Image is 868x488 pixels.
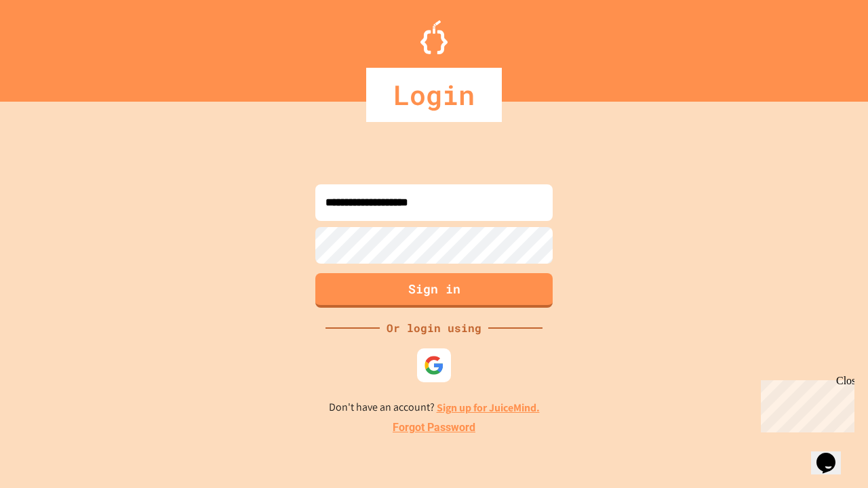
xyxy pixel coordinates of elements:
div: Or login using [380,320,488,336]
button: Sign in [315,273,553,308]
div: Chat with us now!Close [5,5,94,86]
img: google-icon.svg [424,355,444,375]
iframe: chat widget [811,434,854,474]
a: Sign up for JuiceMind. [437,401,540,415]
div: Login [366,68,502,122]
iframe: chat widget [755,375,854,432]
p: Don't have an account? [329,399,540,416]
a: Forgot Password [393,420,475,436]
img: Logo.svg [420,20,448,54]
